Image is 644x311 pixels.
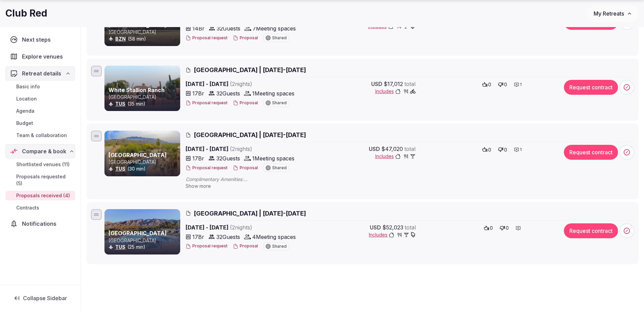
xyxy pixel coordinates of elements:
button: TUS [115,101,125,107]
span: total [404,145,415,153]
span: 0 [488,81,491,88]
a: White Stallion Ranch [109,87,165,93]
span: Team & collaboration [16,132,67,139]
span: [DATE] - [DATE] [186,145,305,153]
a: Next steps [5,32,75,47]
button: Includes [375,88,415,95]
button: Proposal request [186,165,228,171]
h1: Club Red [5,7,47,20]
span: 14 Br [192,24,205,32]
span: 17 Br [192,89,204,97]
span: Shared [272,244,287,248]
span: ( 2 night s ) [230,146,252,152]
span: 17 Br [192,154,204,162]
span: total [405,223,416,231]
span: Shared [272,166,287,170]
span: 0 [488,147,491,153]
button: Proposal request [186,35,228,41]
span: USD [369,145,380,153]
span: [DATE] - [DATE] [186,80,305,88]
button: Collapse Sidebar [5,291,75,306]
span: Explore venues [22,52,66,61]
button: Proposal request [186,243,228,249]
span: Retreat details [22,69,61,77]
span: Complimentary Amenities: * Wi-Fi * Parking * Indoor and Outdoor Pool * Tennis Courts and Pickle B... [186,176,488,183]
button: Proposal [233,35,258,41]
span: [GEOGRAPHIC_DATA] | [DATE]-[DATE] [194,66,306,74]
button: BZN [115,36,126,42]
span: total [404,80,415,88]
a: Contracts [5,203,75,213]
span: ( 2 night s ) [230,81,252,87]
p: [GEOGRAPHIC_DATA] [109,29,179,36]
span: 7 Meeting spaces [253,24,296,32]
span: 1 Meeting spaces [252,89,294,97]
button: My Retreats [587,5,639,22]
button: 0 [498,223,511,233]
span: Shared [272,101,287,105]
a: Shortlisted venues (11) [5,160,75,169]
span: Show more [186,183,211,189]
span: Location [16,95,37,102]
span: 32 Guests [216,89,240,97]
span: Basic info [16,83,40,90]
span: 0 [504,147,507,153]
span: Next steps [22,36,53,44]
a: [GEOGRAPHIC_DATA] [109,230,167,237]
a: Proposals received (4) [5,191,75,200]
button: Includes [369,231,416,238]
span: Proposals received (4) [16,192,70,199]
button: Request contract [564,80,618,95]
p: [GEOGRAPHIC_DATA] [109,237,179,244]
div: (30 min) [109,165,179,172]
button: Request contract [564,223,618,238]
span: [GEOGRAPHIC_DATA] | [DATE]-[DATE] [194,131,306,139]
div: (25 min) [109,244,179,250]
span: Proposals requested (5) [16,173,72,187]
a: Budget [5,118,75,128]
span: ( 2 night s ) [230,224,252,231]
span: Contracts [16,204,39,211]
span: Notifications [22,220,59,228]
button: Proposal [233,100,258,106]
span: [GEOGRAPHIC_DATA] | [DATE]-[DATE] [194,209,306,218]
a: TUS [115,166,125,172]
span: Shortlisted venues (11) [16,161,70,168]
a: Agenda [5,106,75,116]
button: Proposal request [186,100,228,106]
span: Collapse Sidebar [23,295,67,302]
span: Budget [16,120,33,127]
span: USD [370,223,381,231]
span: 1 Meeting spaces [252,154,294,162]
a: Notifications [5,217,75,231]
button: Includes [375,153,415,160]
a: TUS [115,244,125,250]
button: 0 [496,145,509,154]
span: USD [371,80,382,88]
button: Proposal [233,165,258,171]
a: Explore venues [5,49,75,64]
span: $47,020 [381,145,403,153]
span: 0 [504,81,507,88]
a: BZN [115,36,126,42]
span: 32 Guests [216,154,240,162]
span: 4 Meeting spaces [252,233,296,241]
span: 32 Guests [216,233,240,241]
button: TUS [115,165,125,172]
span: 1 [520,147,522,153]
a: Location [5,94,75,104]
span: Shared [272,36,287,40]
p: [GEOGRAPHIC_DATA] [109,159,179,165]
span: $17,012 [384,80,403,88]
span: My Retreats [594,10,624,17]
button: Proposal [233,243,258,249]
a: [GEOGRAPHIC_DATA] [109,152,167,158]
button: 0 [480,80,493,89]
span: Compare & book [22,147,66,155]
button: 0 [496,80,509,89]
a: Basic info [5,82,75,91]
